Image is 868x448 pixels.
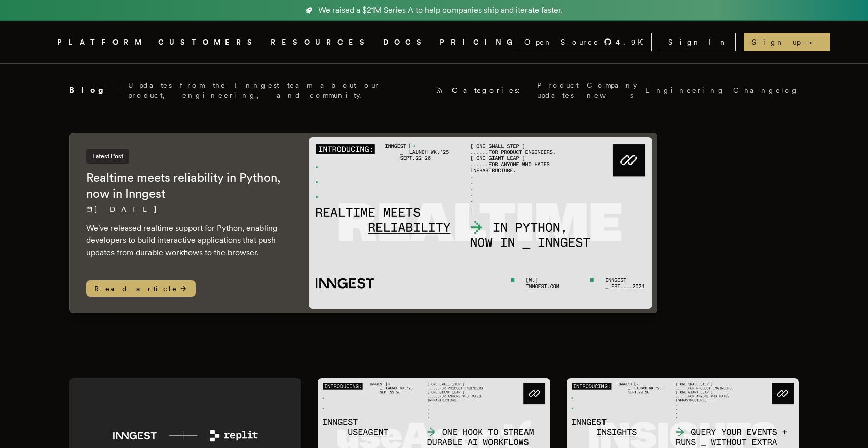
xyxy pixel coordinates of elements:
[86,204,288,214] p: [DATE]
[86,222,288,259] p: We've released realtime support for Python, enabling developers to build interactive applications...
[452,85,529,95] span: Categories:
[744,33,830,51] a: Sign up
[29,21,840,63] nav: Global
[733,85,799,95] a: Changelog
[86,280,196,297] span: Read article
[645,85,725,95] a: Engineering
[158,36,258,49] a: CUSTOMERS
[524,37,599,47] span: Open Source
[128,80,428,100] p: Updates from the Inngest team about our product, engineering, and community.
[57,36,146,49] button: PLATFORM
[69,84,120,96] h2: Blog
[86,149,129,164] span: Latest Post
[271,36,371,49] button: RESOURCES
[86,170,288,202] h2: Realtime meets reliability in Python, now in Inngest
[309,137,653,309] img: Featured image for Realtime meets reliability in Python, now in Inngest blog post
[318,4,563,16] span: We raised a $21M Series A to help companies ship and iterate faster.
[660,33,736,51] a: Sign In
[616,37,649,47] span: 4.9 K
[69,133,657,313] a: Latest PostRealtime meets reliability in Python, now in Inngest[DATE] We've released realtime sup...
[537,80,579,100] a: Product updates
[440,36,518,49] a: PRICING
[587,80,637,100] a: Company news
[383,36,428,49] a: DOCS
[805,37,822,47] span: →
